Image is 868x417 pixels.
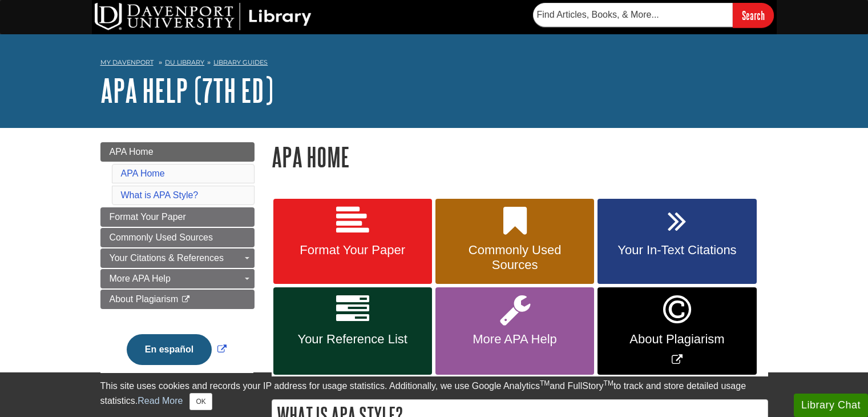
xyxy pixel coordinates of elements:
[110,274,171,283] span: More APA Help
[435,287,594,375] a: More APA Help
[110,232,213,242] span: Commonly Used Sources
[100,73,273,108] a: APA Help (7th Ed)
[444,243,586,272] span: Commonly Used Sources
[110,294,179,304] span: About Plagiarism
[794,394,868,417] button: Library Chat
[533,3,733,27] input: Find Articles, Books, & More...
[95,3,312,30] img: DU Library
[165,58,204,66] a: DU Library
[100,290,255,309] a: About Plagiarism
[181,296,191,303] i: This link opens in a new window
[100,228,255,247] a: Commonly Used Sources
[110,212,186,222] span: Format Your Paper
[597,287,756,375] a: Link opens in new window
[127,334,212,365] button: En español
[213,58,268,66] a: Library Guides
[272,142,768,171] h1: APA Home
[282,243,423,258] span: Format Your Paper
[444,332,586,347] span: More APA Help
[597,199,756,284] a: Your In-Text Citations
[100,269,255,288] a: More APA Help
[733,3,774,27] input: Search
[110,253,224,263] span: Your Citations & References
[124,344,229,354] a: Link opens in new window
[273,287,432,375] a: Your Reference List
[100,58,154,67] a: My Davenport
[100,142,255,162] a: APA Home
[100,207,255,227] a: Format Your Paper
[100,142,255,384] div: Guide Page Menu
[121,169,165,178] a: APA Home
[282,332,423,347] span: Your Reference List
[435,199,594,284] a: Commonly Used Sources
[273,199,432,284] a: Format Your Paper
[100,55,768,73] nav: breadcrumb
[110,147,154,157] span: APA Home
[121,190,199,200] a: What is APA Style?
[533,3,774,27] form: Searches DU Library's articles, books, and more
[189,393,212,410] button: Close
[100,248,255,268] a: Your Citations & References
[606,332,748,347] span: About Plagiarism
[606,243,748,258] span: Your In-Text Citations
